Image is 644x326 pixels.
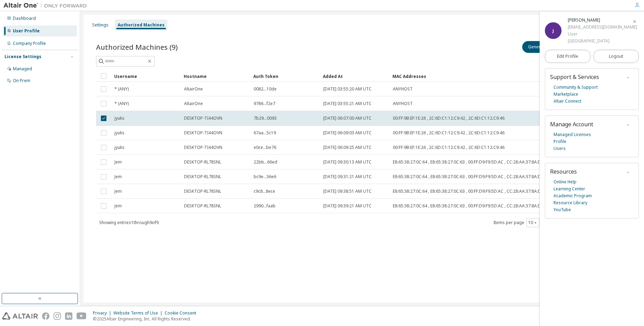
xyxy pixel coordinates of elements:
span: Edit Profile [557,54,578,59]
div: On Prem [13,78,30,84]
span: E8:65:38:27:0C:64 , E8:65:38:27:0C:63 , 00:FF:D9:F9:5D:AC , CC:28:AA:37:8A:D0 [393,189,543,194]
span: AltairOne [184,101,203,106]
span: E8:65:38:27:0C:64 , E8:65:38:27:0C:63 , 00:FF:D9:F9:5D:AC , CC:28:AA:37:8A:D0 [393,174,543,180]
span: DESKTOP-RL78SNL [184,174,221,180]
span: 00:FF:9B:EF:1E:26 , 2C:6D:C1:12:C9:42 , 2C:6D:C1:12:C9:46 [393,130,504,136]
img: youtube.svg [77,312,87,320]
span: jyuks [114,145,125,150]
span: DESKTOP-RL78SNL [184,159,221,165]
span: [DATE] 09:31:21 AM UTC [323,174,372,180]
span: 22bb...66ed [254,159,277,165]
button: Generate Auth Code [522,41,574,53]
span: [DATE] 09:39:21 AM UTC [323,203,372,209]
button: 10 [528,220,538,225]
div: Username [114,71,178,82]
a: YouTube [554,206,571,213]
span: DESKTOP-TI44OVN [184,145,222,150]
img: instagram.svg [54,312,61,320]
a: Learning Center [554,185,585,192]
a: Users [554,145,566,152]
span: J [552,28,554,34]
span: AltairOne [184,86,203,92]
div: Added At [323,71,387,82]
div: Privacy [93,310,113,316]
span: DESKTOP-TI44OVN [184,130,222,136]
div: MAC Addresses [392,71,555,82]
span: 67aa...5c19 [254,130,276,136]
span: c9c8...8ece [254,189,275,194]
a: Community & Support [554,84,598,91]
span: bc9e...36e6 [254,174,276,180]
div: Authorized Machines [118,22,165,28]
span: 0082...10de [254,86,277,92]
span: * (ANY) [114,101,129,106]
span: [DATE] 06:09:03 AM UTC [323,130,372,136]
div: User Profile [13,28,40,34]
span: [DATE] 03:55:21 AM UTC [323,101,372,106]
a: Profile [554,138,566,145]
div: User [568,31,637,38]
span: 00:FF:9B:EF:1E:26 , 2C:6D:C1:12:C9:42 , 2C:6D:C1:12:C9:46 [393,116,504,121]
span: [DATE] 06:07:00 AM UTC [323,116,372,121]
div: Settings [92,22,109,28]
div: Website Terms of Use [113,310,165,316]
a: Marketplace [554,91,578,98]
span: Authorized Machines (9) [96,42,178,52]
span: 9786...f2e7 [254,101,275,106]
span: E8:65:38:27:0C:64 , E8:65:38:27:0C:63 , 00:FF:D9:F9:5D:AC , CC:28:AA:37:8A:D0 [393,203,543,209]
span: 2990...faab [254,203,276,209]
a: Online Help [554,178,577,185]
img: linkedin.svg [65,312,72,320]
span: jyuks [114,116,125,121]
div: Managed [13,66,32,72]
span: Logout [609,53,623,60]
a: Resource Library [554,199,587,206]
span: Support & Services [550,73,599,81]
span: [DATE] 03:55:20 AM UTC [323,86,372,92]
span: Jem [114,159,122,165]
div: Jem Yuksel [568,17,637,24]
a: Managed Licenses [554,131,591,138]
div: Cookie Consent [165,310,200,316]
span: ANYHOST [393,86,413,92]
span: 00:FF:9B:EF:1E:26 , 2C:6D:C1:12:C9:42 , 2C:6D:C1:12:C9:46 [393,145,504,150]
p: © 2025 Altair Engineering, Inc. All Rights Reserved. [93,316,200,322]
div: [GEOGRAPHIC_DATA] [568,38,637,45]
img: altair_logo.svg [2,312,38,320]
span: DESKTOP-TI44OVN [184,116,222,121]
span: [DATE] 09:30:13 AM UTC [323,159,372,165]
span: Jem [114,203,122,209]
button: Logout [594,50,639,63]
img: Altair One [3,2,90,9]
div: Auth Token [253,71,317,82]
span: ANYHOST [393,101,413,106]
img: facebook.svg [42,312,49,320]
span: 7b29...0093 [254,116,277,121]
div: Company Profile [13,41,46,46]
span: jyuks [114,130,125,136]
span: DESKTOP-RL78SNL [184,189,221,194]
span: [DATE] 06:09:25 AM UTC [323,145,372,150]
span: Showing entries 1 through 9 of 9 [99,220,159,225]
a: Altair Connect [554,98,581,105]
span: * (ANY) [114,86,129,92]
span: [DATE] 09:38:51 AM UTC [323,189,372,194]
span: Resources [550,168,577,175]
div: License Settings [5,54,41,59]
a: Academic Program [554,192,592,199]
span: Manage Account [550,120,593,128]
span: Jem [114,174,122,180]
span: e0ce...be76 [254,145,276,150]
span: DESKTOP-RL78SNL [184,203,221,209]
div: [EMAIL_ADDRESS][DOMAIN_NAME] [568,24,637,31]
span: Items per page [493,218,539,227]
div: Dashboard [13,16,36,21]
a: Edit Profile [545,50,590,63]
span: Jem [114,189,122,194]
span: E8:65:38:27:0C:64 , E8:65:38:27:0C:63 , 00:FF:D9:F9:5D:AC , CC:28:AA:37:8A:D0 [393,159,543,165]
div: Hostname [184,71,248,82]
